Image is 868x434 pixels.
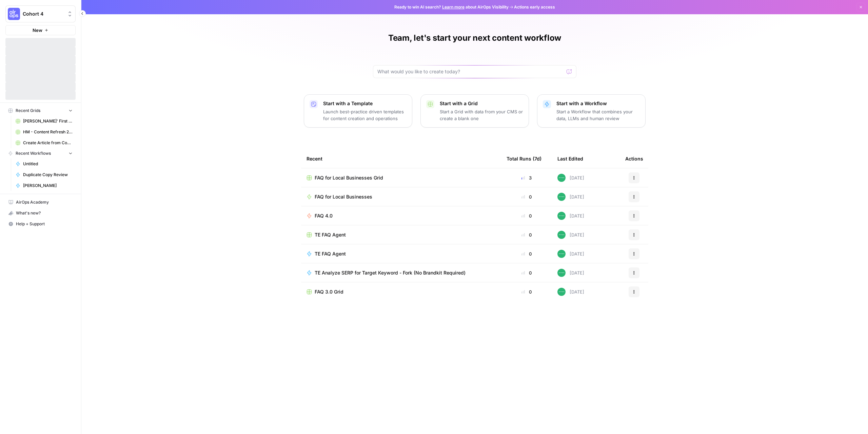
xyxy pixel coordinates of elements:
div: 0 [507,193,547,200]
button: What's new? [5,208,76,219]
div: [DATE] [557,288,584,296]
img: wwg0kvabo36enf59sssm51gfoc5r [557,193,566,201]
span: TE Analyze SERP for Target Keyword - Fork (No Brandkit Required) [315,269,466,276]
p: Launch best-practice driven templates for content creation and operations [323,108,407,122]
span: FAQ for Local Businesses Grid [315,174,383,181]
span: Create Article from Content Brief - Fork Grid [23,140,73,146]
a: Learn more [442,4,465,10]
div: [DATE] [557,231,584,239]
span: New [33,27,42,34]
h1: Team, let's start your next content workflow [388,33,561,43]
span: FAQ 3.0 Grid [315,288,343,295]
div: [DATE] [557,269,584,277]
a: TE FAQ Agent [307,250,496,257]
span: [PERSON_NAME]' First Flow Grid [23,118,73,124]
div: Recent [307,149,496,168]
a: Create Article from Content Brief - Fork Grid [13,137,76,148]
button: Start with a WorkflowStart a Workflow that combines your data, LLMs and human review [537,94,646,128]
a: FAQ for Local Businesses Grid [307,174,496,181]
span: [PERSON_NAME] [23,183,73,189]
span: Actions early access [514,4,555,10]
div: [DATE] [557,174,584,182]
button: Help + Support [5,219,76,229]
p: Start with a Grid [440,100,523,107]
div: What's new? [6,208,75,218]
a: Duplicate Copy Review [13,169,76,180]
img: Cohort 4 Logo [8,8,20,20]
span: HM - Content Refresh 28.07 Grid [23,129,73,135]
a: FAQ for Local Businesses [307,193,496,200]
span: Recent Workflows [16,150,51,156]
div: 0 [507,250,547,257]
span: Help + Support [16,221,73,227]
img: wwg0kvabo36enf59sssm51gfoc5r [557,174,566,182]
button: Recent Workflows [5,148,76,158]
div: Total Runs (7d) [507,149,541,168]
button: Recent Grids [5,106,76,116]
div: [DATE] [557,212,584,220]
span: Duplicate Copy Review [23,172,73,178]
a: AirOps Academy [5,197,76,208]
a: HM - Content Refresh 28.07 Grid [13,127,76,137]
div: 3 [507,174,547,181]
span: Cohort 4 [23,11,64,17]
img: wwg0kvabo36enf59sssm51gfoc5r [557,231,566,239]
img: wwg0kvabo36enf59sssm51gfoc5r [557,250,566,258]
div: [DATE] [557,250,584,258]
p: Start a Grid with data from your CMS or create a blank one [440,108,523,122]
p: Start with a Workflow [556,100,640,107]
a: TE Analyze SERP for Target Keyword - Fork (No Brandkit Required) [307,269,496,276]
div: 0 [507,288,547,295]
a: Untitled [13,158,76,169]
span: TE FAQ Agent [315,250,346,257]
div: 0 [507,269,547,276]
p: Start a Workflow that combines your data, LLMs and human review [556,108,640,122]
div: 0 [507,212,547,219]
input: What would you like to create today? [377,68,564,75]
a: [PERSON_NAME] [13,180,76,191]
div: Last Edited [557,149,583,168]
p: Start with a Template [323,100,407,107]
a: TE FAQ Agent [307,231,496,238]
span: Untitled [23,161,73,167]
span: FAQ 4.0 [315,212,333,219]
button: Start with a GridStart a Grid with data from your CMS or create a blank one [420,94,529,128]
a: [PERSON_NAME]' First Flow Grid [13,116,76,127]
button: Start with a TemplateLaunch best-practice driven templates for content creation and operations [304,94,412,128]
a: FAQ 4.0 [307,212,496,219]
span: Recent Grids [16,108,40,114]
img: wwg0kvabo36enf59sssm51gfoc5r [557,212,566,220]
div: [DATE] [557,193,584,201]
div: 0 [507,231,547,238]
img: wwg0kvabo36enf59sssm51gfoc5r [557,288,566,296]
span: FAQ for Local Businesses [315,193,372,200]
button: New [5,25,76,35]
span: TE FAQ Agent [315,231,346,238]
button: Workspace: Cohort 4 [5,5,76,22]
img: wwg0kvabo36enf59sssm51gfoc5r [557,269,566,277]
span: AirOps Academy [16,199,73,205]
span: Ready to win AI search? about AirOps Visibility [394,4,509,10]
a: FAQ 3.0 Grid [307,288,496,295]
div: Actions [625,149,643,168]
